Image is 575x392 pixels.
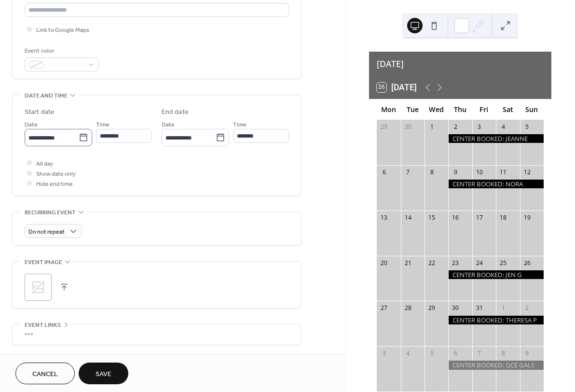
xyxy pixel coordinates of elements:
[475,123,483,131] div: 3
[36,25,89,35] span: Link to Google Maps
[523,213,531,222] div: 19
[475,259,483,267] div: 24
[428,123,436,131] div: 1
[404,123,412,131] div: 30
[15,363,75,384] button: Cancel
[25,274,52,301] div: ;
[428,304,436,312] div: 29
[523,123,531,131] div: 5
[428,168,436,176] div: 8
[162,120,175,130] span: Date
[499,259,507,267] div: 25
[13,324,301,345] div: •••
[523,304,531,312] div: 2
[448,99,472,119] div: Thu
[162,107,189,117] div: End date
[25,107,55,117] div: Start date
[404,259,412,267] div: 21
[448,134,544,143] div: CENTER BOOKED: JEANNE
[79,363,128,384] button: Save
[452,304,460,312] div: 30
[25,208,76,218] span: Recurring event
[475,304,483,312] div: 31
[452,123,460,131] div: 2
[428,213,436,222] div: 15
[380,304,388,312] div: 27
[475,213,483,222] div: 17
[448,316,544,324] div: CENTER BOOKED: THERESA P
[36,169,76,179] span: Show date only
[523,168,531,176] div: 12
[25,320,61,330] span: Event links
[25,91,68,101] span: Date and time
[233,120,246,130] span: Time
[452,168,460,176] div: 9
[401,99,424,119] div: Tue
[28,226,65,238] span: Do not repeat
[523,350,531,358] div: 9
[452,259,460,267] div: 23
[25,257,62,267] span: Event image
[499,168,507,176] div: 11
[36,159,53,169] span: All day
[32,369,58,379] span: Cancel
[380,213,388,222] div: 13
[496,99,520,119] div: Sat
[499,304,507,312] div: 1
[499,213,507,222] div: 18
[373,80,420,95] button: 26[DATE]
[369,52,551,76] div: [DATE]
[475,168,483,176] div: 10
[380,168,388,176] div: 6
[452,213,460,222] div: 16
[380,123,388,131] div: 29
[472,99,496,119] div: Fri
[404,168,412,176] div: 7
[520,99,544,119] div: Sun
[475,350,483,358] div: 7
[448,180,544,188] div: CENTER BOOKED: NORA
[404,304,412,312] div: 28
[96,120,110,130] span: Time
[25,120,38,130] span: Date
[428,259,436,267] div: 22
[448,361,544,369] div: CENTER BOOKED: QCE GALS
[523,259,531,267] div: 26
[36,179,73,189] span: Hide end time
[452,350,460,358] div: 6
[448,270,544,279] div: CENTER BOOKED: JEN G
[404,350,412,358] div: 4
[499,350,507,358] div: 8
[499,123,507,131] div: 4
[428,350,436,358] div: 5
[380,350,388,358] div: 3
[377,99,400,119] div: Mon
[424,99,448,119] div: Wed
[380,259,388,267] div: 20
[25,46,97,56] div: Event color
[96,369,111,379] span: Save
[404,213,412,222] div: 14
